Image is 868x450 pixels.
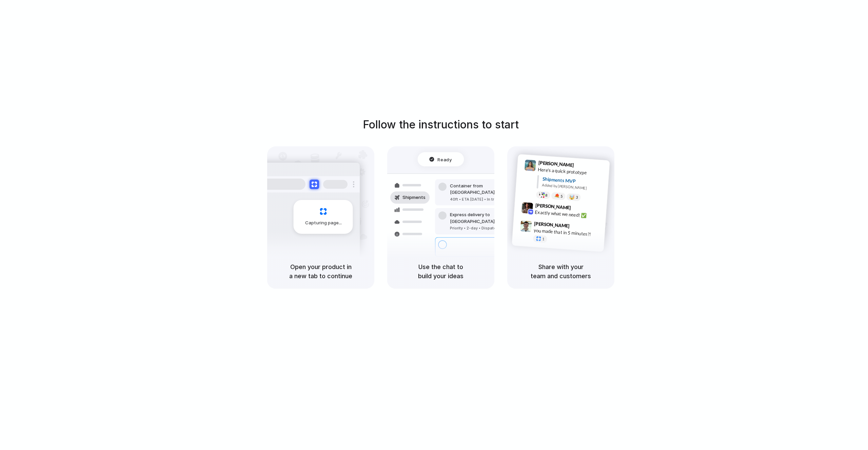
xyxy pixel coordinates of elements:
span: [PERSON_NAME] [535,201,571,211]
span: 3 [576,195,578,199]
div: Priority • 2-day • Dispatched [450,225,523,231]
span: Shipments [402,194,426,201]
div: you made that in 5 minutes?! [533,227,601,238]
span: Ready [438,156,452,163]
span: [PERSON_NAME] [538,159,574,169]
div: Shipments MVP [542,175,605,186]
span: 9:47 AM [572,223,586,231]
span: [PERSON_NAME] [534,220,570,229]
div: Added by [PERSON_NAME] [542,182,604,192]
span: 9:42 AM [573,205,587,213]
span: 5 [560,194,563,198]
div: Express delivery to [GEOGRAPHIC_DATA] [450,211,523,225]
div: Container from [GEOGRAPHIC_DATA] [450,183,523,196]
div: 🤯 [569,195,575,200]
span: 9:41 AM [576,162,590,170]
span: Capturing page [305,220,343,226]
h5: Share with your team and customers [515,262,606,281]
h5: Open your product in a new tab to continue [275,262,366,281]
div: Here's a quick prototype [538,166,606,177]
span: 8 [545,193,548,197]
div: 40ft • ETA [DATE] • In transit [450,197,523,202]
h1: Follow the instructions to start [363,117,519,133]
div: Exactly what we need! ✅ [535,208,603,220]
h5: Use the chat to build your ideas [395,262,486,281]
span: 1 [542,237,545,241]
